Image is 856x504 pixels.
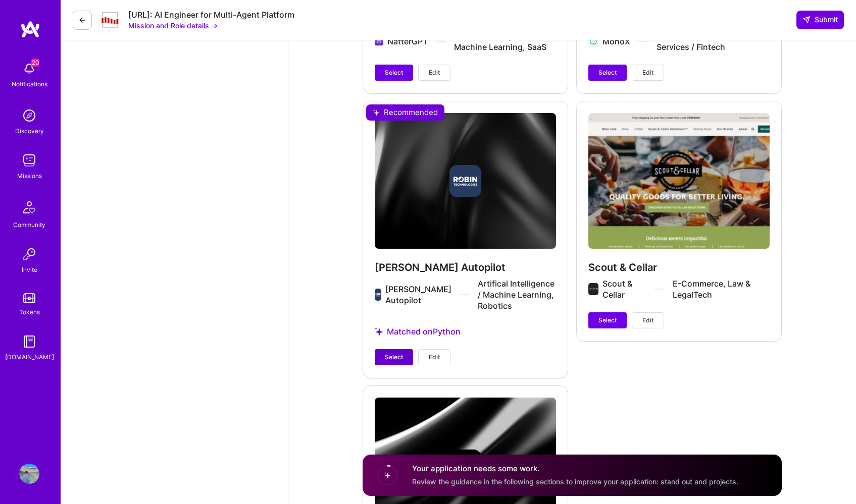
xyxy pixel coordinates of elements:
[598,316,617,325] span: Select
[78,16,86,24] i: icon LeftArrowDark
[642,316,653,325] span: Edit
[128,20,218,31] button: Mission and Role details →
[429,353,440,362] span: Edit
[418,349,450,365] button: Edit
[385,353,403,362] span: Select
[31,59,39,67] span: 20
[12,79,47,89] div: Notifications
[20,20,40,38] img: logo
[13,219,45,230] div: Community
[429,68,440,77] span: Edit
[598,68,617,77] span: Select
[19,105,39,126] img: discovery
[128,10,294,20] div: [URL]: AI Engineer for Multi-Agent Platform
[632,312,664,328] button: Edit
[19,244,39,264] img: Invite
[412,464,738,474] h4: Your application needs some work.
[100,11,120,29] img: Company Logo
[375,65,413,81] button: Select
[588,65,627,81] button: Select
[412,477,738,486] span: Review the guidance in the following sections to improve your application: stand out and projects.
[17,171,42,181] div: Missions
[15,126,44,136] div: Discovery
[5,352,54,362] div: [DOMAIN_NAME]
[418,65,450,81] button: Edit
[642,68,653,77] span: Edit
[19,464,39,484] img: User Avatar
[796,11,844,29] button: Submit
[802,16,811,24] i: icon SendLight
[588,312,627,328] button: Select
[375,349,413,365] button: Select
[19,331,39,352] img: guide book
[19,307,40,317] div: Tokens
[17,464,42,484] a: User Avatar
[802,15,838,25] span: Submit
[22,264,37,275] div: Invite
[632,65,664,81] button: Edit
[17,195,41,219] img: Community
[19,150,39,171] img: teamwork
[385,68,403,77] span: Select
[23,293,35,303] img: tokens
[19,59,39,79] img: bell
